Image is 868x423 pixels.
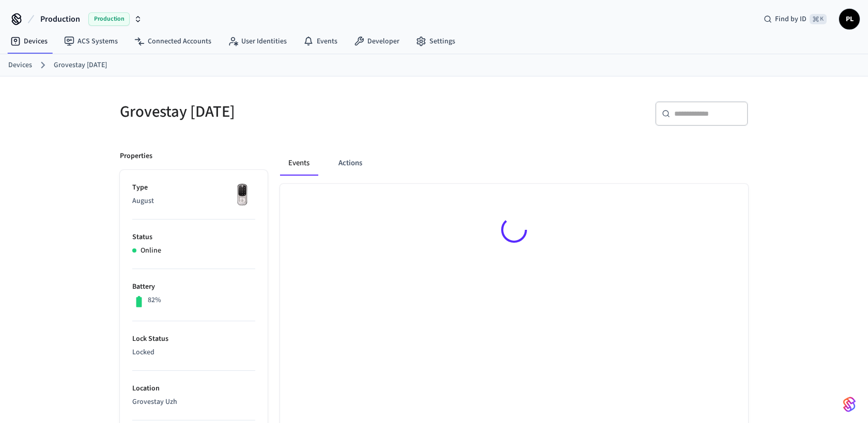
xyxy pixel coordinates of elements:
[280,151,318,176] button: Events
[132,397,255,408] p: Grovestay Uzh
[54,60,107,71] a: Grovestay [DATE]
[229,182,255,208] img: Yale Assure Touchscreen Wifi Smart Lock, Satin Nickel, Front
[8,60,32,71] a: Devices
[56,32,126,51] a: ACS Systems
[220,32,295,51] a: User Identities
[843,396,856,413] img: SeamLogoGradient.69752ec5.svg
[132,281,255,292] p: Battery
[132,182,255,193] p: Type
[132,383,255,394] p: Location
[775,14,807,24] span: Find by ID
[132,232,255,243] p: Status
[755,10,835,28] div: Find by ID⌘ K
[2,32,56,51] a: Devices
[408,32,463,51] a: Settings
[280,151,748,176] div: ant example
[132,334,255,344] p: Lock Status
[120,101,428,122] h5: Grovestay [DATE]
[148,295,161,306] p: 82%
[40,13,80,25] span: Production
[330,151,370,176] button: Actions
[120,151,152,162] p: Properties
[346,32,408,51] a: Developer
[132,196,255,207] p: August
[132,347,255,358] p: Locked
[839,9,860,29] button: PL
[88,12,130,26] span: Production
[840,10,859,28] span: PL
[126,32,220,51] a: Connected Accounts
[810,14,827,24] span: ⌘ K
[295,32,346,51] a: Events
[141,245,161,256] p: Online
